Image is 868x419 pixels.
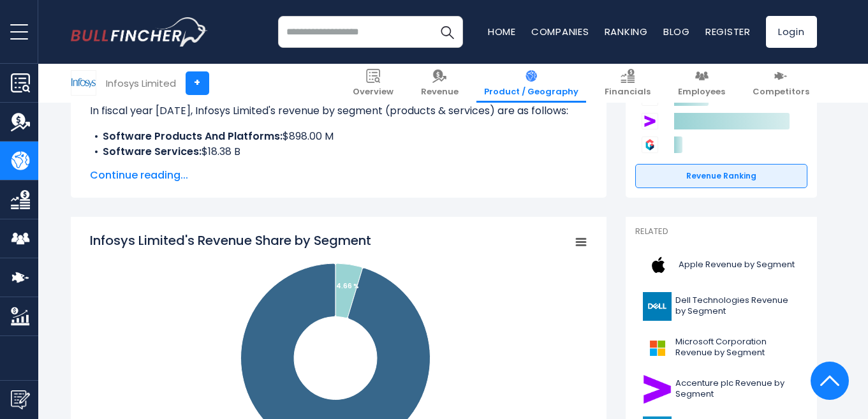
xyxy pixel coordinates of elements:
span: Continue reading... [90,168,587,183]
span: Overview [353,87,394,98]
a: Accenture plc Revenue by Segment [635,372,807,407]
button: Search [431,16,463,48]
b: Software Services: [103,144,202,159]
span: Apple Revenue by Segment [679,260,795,270]
span: Product / Geography [484,87,578,98]
span: Accenture plc Revenue by Segment [675,378,800,400]
span: Revenue [421,87,459,98]
li: $18.38 B [90,144,587,159]
span: Microsoft Corporation Revenue by Segment [675,337,800,358]
a: Employees [670,64,733,103]
a: + [186,71,209,95]
img: Genpact Limited competitors logo [642,136,658,153]
a: Revenue [413,64,466,103]
a: Dell Technologies Revenue by Segment [635,289,807,324]
img: DELL logo [643,292,672,321]
a: Apple Revenue by Segment [635,247,807,283]
a: Ranking [605,25,648,38]
a: Home [488,25,516,38]
a: Companies [531,25,589,38]
img: Accenture plc competitors logo [642,113,658,129]
span: Competitors [753,87,809,98]
a: Product / Geography [476,64,586,103]
span: Dell Technologies Revenue by Segment [675,295,800,317]
b: Software Products And Platforms: [103,129,283,143]
tspan: 4.66 % [336,281,359,291]
p: In fiscal year [DATE], Infosys Limited's revenue by segment (products & services) are as follows: [90,103,587,119]
a: Competitors [745,64,817,103]
a: Financials [597,64,658,103]
img: MSFT logo [643,334,672,362]
span: Employees [678,87,725,98]
img: AAPL logo [643,251,675,279]
a: Register [705,25,751,38]
a: Blog [663,25,690,38]
p: Related [635,226,807,237]
li: $898.00 M [90,129,587,144]
a: Overview [345,64,401,103]
a: Login [766,16,817,48]
div: Infosys Limited [106,76,176,91]
tspan: Infosys Limited's Revenue Share by Segment [90,232,371,249]
img: INFY logo [71,71,96,95]
img: bullfincher logo [71,17,208,47]
span: Financials [605,87,651,98]
a: Go to homepage [71,17,208,47]
a: Revenue Ranking [635,164,807,188]
a: Microsoft Corporation Revenue by Segment [635,330,807,365]
img: ACN logo [643,375,672,404]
